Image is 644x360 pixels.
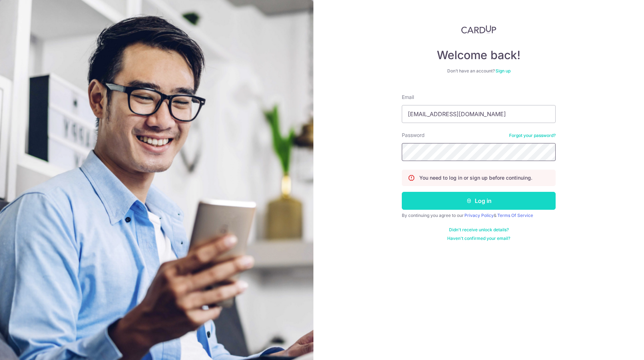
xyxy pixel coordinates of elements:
input: Enter your Email [402,105,556,123]
p: You need to log in or sign up before continuing. [419,174,532,181]
a: Haven't confirmed your email? [447,236,510,241]
button: Log in [402,192,556,210]
a: Sign up [496,68,511,74]
label: Password [402,132,425,139]
div: By continuing you agree to our & [402,213,556,218]
img: CardUp Logo [461,25,496,34]
a: Terms Of Service [497,213,533,218]
label: Email [402,94,414,101]
h4: Welcome back! [402,48,556,62]
a: Forgot your password? [509,133,556,138]
a: Privacy Policy [464,213,494,218]
a: Didn't receive unlock details? [449,227,509,233]
div: Don’t have an account? [402,68,556,74]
